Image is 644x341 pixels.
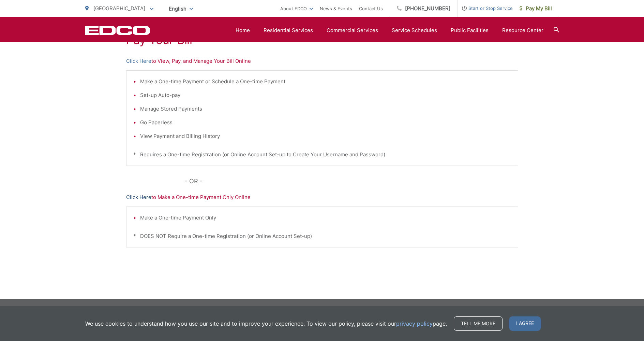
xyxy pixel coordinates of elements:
[126,57,518,65] p: to View, Pay, and Manage Your Bill Online
[85,319,447,328] p: We use cookies to understand how you use our site and to improve your experience. To view our pol...
[502,26,543,34] a: Resource Center
[327,26,378,34] a: Commercial Services
[140,77,511,86] li: Make a One-time Payment or Schedule a One-time Payment
[264,26,313,34] a: Residential Services
[93,5,145,12] span: [GEOGRAPHIC_DATA]
[133,232,511,240] p: * DOES NOT Require a One-time Registration (or Online Account Set-up)
[451,26,489,34] a: Public Facilities
[359,4,383,13] a: Contact Us
[85,26,150,35] a: EDCD logo. Return to the homepage.
[140,214,511,222] li: Make a One-time Payment Only
[280,4,313,13] a: About EDCO
[126,193,518,201] p: to Make a One-time Payment Only Online
[396,319,433,328] a: privacy policy
[140,91,511,99] li: Set-up Auto-pay
[140,105,511,113] li: Manage Stored Payments
[454,316,503,331] a: Tell me more
[185,176,518,186] p: - OR -
[126,193,151,201] a: Click Here
[140,118,511,127] li: Go Paperless
[133,151,511,159] p: * Requires a One-time Registration (or Online Account Set-up to Create Your Username and Password)
[392,26,437,34] a: Service Schedules
[509,316,541,331] span: I agree
[236,26,250,34] a: Home
[320,4,352,13] a: News & Events
[164,3,198,15] span: English
[126,57,151,65] a: Click Here
[520,4,552,13] span: Pay My Bill
[140,132,511,140] li: View Payment and Billing History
